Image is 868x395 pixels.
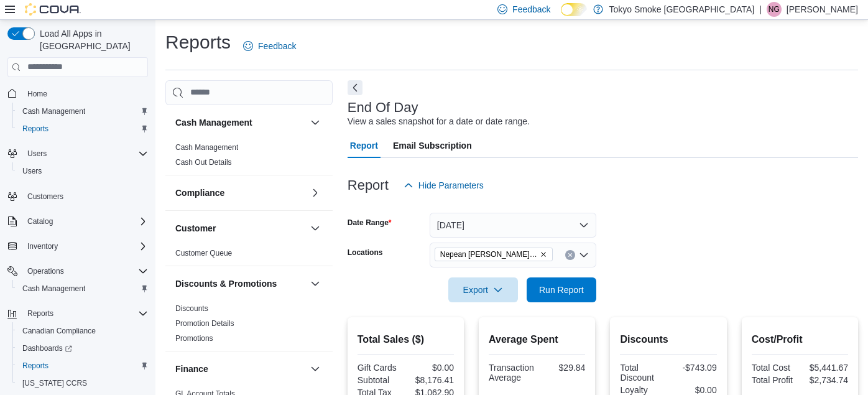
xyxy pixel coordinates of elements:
span: Canadian Compliance [22,326,96,336]
div: View a sales snapshot for a date or date range. [348,115,530,128]
span: Feedback [512,3,550,16]
span: Load All Apps in [GEOGRAPHIC_DATA] [35,27,148,52]
span: Inventory [27,241,58,251]
button: Home [2,85,153,103]
span: Dark Mode [561,16,561,17]
button: Cash Management [12,103,153,120]
p: | [759,2,762,17]
button: Customers [2,187,153,205]
div: Subtotal [358,375,404,385]
button: Hide Parameters [399,173,489,198]
div: $2,734.74 [802,375,848,385]
a: Promotions [175,334,213,343]
h2: Total Sales ($) [358,332,454,347]
a: Cash Out Details [175,158,232,167]
button: Finance [175,363,305,375]
h2: Cost/Profit [752,332,848,347]
span: Hide Parameters [418,179,484,192]
div: Discounts & Promotions [165,301,333,351]
a: Canadian Compliance [17,323,101,338]
span: Customers [27,192,63,202]
button: [DATE] [430,213,596,238]
span: Cash Management [22,284,85,294]
a: Discounts [175,304,208,313]
h2: Discounts [620,332,716,347]
span: Users [17,164,148,179]
a: Customer Queue [175,249,232,258]
span: NG [769,2,780,17]
button: Users [2,145,153,162]
span: Run Report [539,284,584,296]
span: Catalog [27,216,53,226]
div: Transaction Average [489,363,535,383]
span: Dashboards [22,343,72,353]
span: [US_STATE] CCRS [22,378,87,388]
span: Reports [22,361,48,371]
p: Tokyo Smoke [GEOGRAPHIC_DATA] [609,2,755,17]
a: Reports [17,358,53,373]
button: Finance [308,361,323,376]
a: Cash Management [175,143,238,152]
span: Catalog [22,214,148,229]
button: [US_STATE] CCRS [12,374,153,392]
div: Total Discount [620,363,666,383]
span: Cash Management [22,106,85,116]
a: Cash Management [17,104,90,119]
div: $5,441.67 [802,363,848,373]
span: Promotions [175,333,213,343]
button: Cash Management [308,115,323,130]
button: Inventory [22,239,63,254]
div: $29.84 [540,363,586,373]
button: Users [12,162,153,180]
span: Nepean [PERSON_NAME] [PERSON_NAME] [440,248,537,261]
div: $0.00 [408,363,454,373]
button: Reports [22,306,58,321]
div: $8,176.41 [408,375,454,385]
button: Catalog [22,214,58,229]
a: Reports [17,121,53,136]
div: -$743.09 [671,363,717,373]
h3: Finance [175,363,208,375]
span: Users [27,149,47,159]
h3: Customer [175,222,216,235]
input: Dark Mode [561,3,587,16]
button: Discounts & Promotions [308,276,323,291]
span: Reports [17,358,148,373]
div: Gift Cards [358,363,404,373]
a: Promotion Details [175,319,234,328]
a: Cash Management [17,281,90,296]
span: Email Subscription [393,133,472,158]
p: [PERSON_NAME] [787,2,858,17]
h2: Average Spent [489,332,585,347]
button: Compliance [175,187,305,199]
span: Users [22,146,148,161]
button: Open list of options [579,250,589,260]
h1: Reports [165,30,231,55]
button: Remove Nepean Chapman Mills from selection in this group [540,251,547,258]
button: Inventory [2,238,153,255]
div: Customer [165,246,333,266]
a: Home [22,86,52,101]
button: Customer [175,222,305,235]
a: Feedback [238,34,301,58]
button: Cash Management [175,116,305,129]
span: Export [456,277,510,302]
span: Customer Queue [175,248,232,258]
span: Feedback [258,40,296,52]
span: Cash Management [17,104,148,119]
button: Export [448,277,518,302]
span: Cash Out Details [175,157,232,167]
span: Nepean Chapman Mills [435,248,553,261]
span: Canadian Compliance [17,323,148,338]
button: Customer [308,221,323,236]
button: Reports [12,357,153,374]
div: $0.00 [676,385,717,395]
h3: Compliance [175,187,224,199]
button: Reports [2,305,153,322]
a: Dashboards [17,341,77,356]
button: Run Report [527,277,596,302]
div: Total Profit [752,375,798,385]
h3: Cash Management [175,116,252,129]
button: Discounts & Promotions [175,277,305,290]
h3: Discounts & Promotions [175,277,277,290]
